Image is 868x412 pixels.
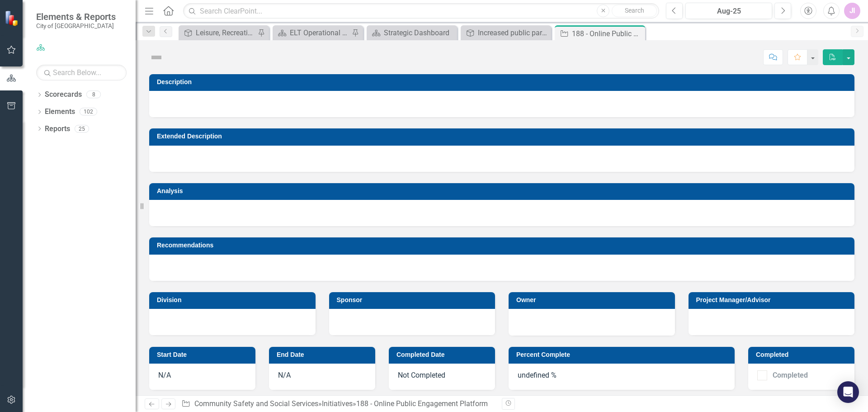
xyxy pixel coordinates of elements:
[75,125,89,133] div: 25
[844,3,860,19] button: JI
[572,28,643,39] div: 188 - Online Public Engagement Platform
[181,27,255,38] a: Leisure, Recreation and Culture
[194,399,318,408] a: Community Safety and Social Services
[157,133,850,140] h3: Extended Description
[322,399,353,408] a: Initiatives
[157,188,850,194] h3: Analysis
[756,351,850,358] h3: Completed
[149,364,255,390] div: N/A
[337,297,491,303] h3: Sponsor
[45,107,75,117] a: Elements
[183,3,659,19] input: Search ClearPoint...
[696,297,850,303] h3: Project Manager/Advisor
[625,7,644,14] span: Search
[837,381,859,403] div: Open Intercom Messenger
[36,22,116,29] small: City of [GEOGRAPHIC_DATA]
[685,3,772,19] button: Aug-25
[149,50,164,65] img: Not Defined
[157,351,251,358] h3: Start Date
[389,364,495,390] div: Not Completed
[509,364,735,390] div: undefined %
[516,351,730,358] h3: Percent Complete
[463,27,549,38] a: Increased public participation in engagement opportunities
[157,242,850,249] h3: Recommendations
[612,5,657,17] button: Search
[275,27,349,38] a: ELT Operational Plan
[369,27,455,38] a: Strategic Dashboard
[45,124,70,134] a: Reports
[269,364,375,390] div: N/A
[181,399,495,409] div: » »
[45,90,82,100] a: Scorecards
[478,27,549,38] div: Increased public participation in engagement opportunities
[689,6,769,17] div: Aug-25
[356,399,488,408] div: 188 - Online Public Engagement Platform
[384,27,455,38] div: Strategic Dashboard
[157,79,850,85] h3: Description
[157,297,311,303] h3: Division
[396,351,491,358] h3: Completed Date
[196,27,255,38] div: Leisure, Recreation and Culture
[277,351,371,358] h3: End Date
[4,9,21,27] img: ClearPoint Strategy
[86,91,101,99] div: 8
[36,65,127,81] input: Search Below...
[290,27,349,38] div: ELT Operational Plan
[80,108,97,116] div: 102
[516,297,670,303] h3: Owner
[36,11,116,22] span: Elements & Reports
